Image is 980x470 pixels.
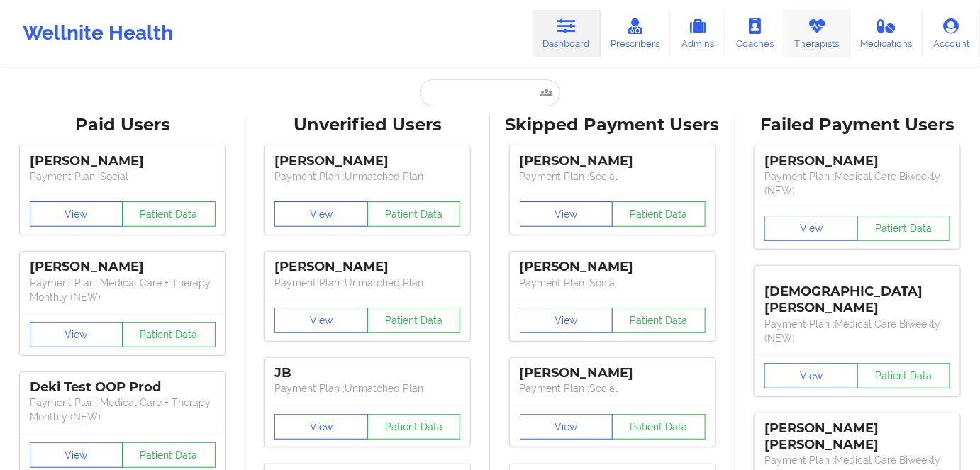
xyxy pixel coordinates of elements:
button: Patient Data [612,201,706,227]
button: Patient Data [122,442,216,468]
button: Patient Data [367,201,461,227]
button: View [274,308,368,333]
div: [PERSON_NAME] [30,153,216,169]
button: Patient Data [857,216,951,241]
p: Payment Plan : Unmatched Plan [274,381,460,396]
div: Paid Users [10,114,235,136]
a: Therapists [784,10,850,57]
p: Payment Plan : Medical Care + Therapy Monthly (NEW) [30,396,216,424]
button: View [30,322,123,347]
p: Payment Plan : Medical Care Biweekly (NEW) [764,169,950,198]
a: Medications [850,10,923,57]
p: Payment Plan : Unmatched Plan [274,169,460,184]
button: View [274,201,368,227]
p: Payment Plan : Social [520,169,706,184]
button: Patient Data [612,308,706,333]
div: [DEMOGRAPHIC_DATA][PERSON_NAME] [764,273,950,316]
button: View [520,414,613,440]
button: View [764,216,858,241]
p: Payment Plan : Unmatched Plan [274,276,460,290]
div: JB [274,365,460,381]
button: View [520,201,613,227]
div: Unverified Users [255,114,481,136]
div: Skipped Payment Users [500,114,725,136]
button: View [30,442,123,468]
p: Payment Plan : Social [520,276,706,290]
button: Patient Data [857,363,951,388]
a: Coaches [725,10,784,57]
button: Patient Data [367,414,461,440]
div: [PERSON_NAME] [520,153,706,169]
div: [PERSON_NAME] [520,365,706,381]
div: [PERSON_NAME] [PERSON_NAME] [764,420,950,453]
button: View [274,414,368,440]
button: View [764,363,858,388]
div: [PERSON_NAME] [30,259,216,275]
a: Prescribers [601,10,671,57]
button: Patient Data [122,322,216,347]
p: Payment Plan : Medical Care Biweekly (NEW) [764,317,950,345]
p: Payment Plan : Medical Care + Therapy Monthly (NEW) [30,276,216,304]
button: Patient Data [612,414,706,440]
button: View [30,201,123,227]
div: Deki Test OOP Prod [30,379,216,396]
a: Admins [670,10,725,57]
div: [PERSON_NAME] [520,259,706,275]
div: [PERSON_NAME] [764,153,950,169]
button: Patient Data [367,308,461,333]
a: Dashboard [533,10,601,57]
div: [PERSON_NAME] [274,259,460,275]
button: View [520,308,613,333]
div: Failed Payment Users [745,114,971,136]
a: Account [923,10,980,57]
p: Payment Plan : Social [520,381,706,396]
p: Payment Plan : Social [30,169,216,184]
button: Patient Data [122,201,216,227]
div: [PERSON_NAME] [274,153,460,169]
